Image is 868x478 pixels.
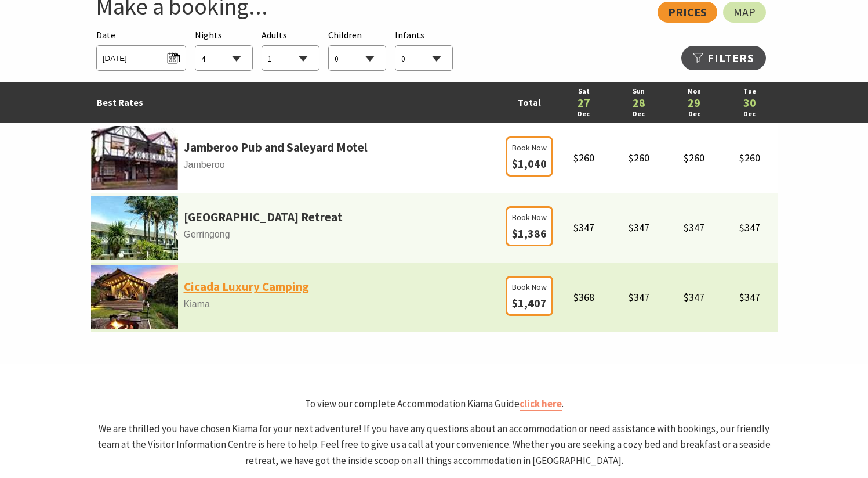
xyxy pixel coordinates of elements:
[91,396,778,412] p: To view our complete Accommodation Kiama Guide .
[728,97,771,109] a: 30
[91,421,778,469] p: We are thrilled you have chosen Kiama for your next adventure! If you have any questions about an...
[91,227,503,242] span: Gerringong
[673,109,716,120] a: Dec
[96,29,115,41] span: Date
[184,138,368,157] a: Jamberoo Pub and Saleyard Motel
[262,29,287,41] span: Adults
[617,109,660,120] a: Dec
[520,397,562,411] a: click here
[91,196,178,260] img: parkridgea.jpg
[673,97,716,109] a: 29
[184,277,309,297] a: Cicada Luxury Camping
[562,86,605,97] a: Sat
[562,109,605,120] a: Dec
[573,290,594,304] span: $368
[733,8,756,17] span: Map
[103,49,180,64] span: [DATE]
[328,29,362,41] span: Children
[195,28,253,71] div: Choose a number of nights
[684,221,704,234] span: $347
[91,82,503,123] td: Best Rates
[562,97,605,109] a: 27
[573,221,594,234] span: $347
[91,297,503,312] span: Kiama
[684,290,704,304] span: $347
[617,97,660,109] a: 28
[503,82,556,123] td: Total
[629,151,649,164] span: $260
[512,141,547,154] span: Book Now
[728,109,771,120] a: Dec
[91,126,178,190] img: Footballa.jpg
[739,290,760,304] span: $347
[617,86,660,97] a: Sun
[91,265,178,329] img: cicadalc-primary-31d37d92-1cfa-4b29-b30e-8e55f9b407e4.jpg
[723,2,766,23] a: Map
[673,86,716,97] a: Mon
[512,211,547,224] span: Book Now
[512,281,547,293] span: Book Now
[728,86,771,97] a: Tue
[739,221,760,234] span: $347
[739,151,760,164] span: $260
[512,156,547,171] span: $1,040
[506,228,553,240] a: Book Now $1,386
[512,226,547,240] span: $1,386
[395,29,424,41] span: Infants
[684,151,704,164] span: $260
[184,207,343,227] a: [GEOGRAPHIC_DATA] Retreat
[195,28,222,43] span: Nights
[91,157,503,172] span: Jamberoo
[512,296,547,310] span: $1,407
[506,298,553,310] a: Book Now $1,407
[573,151,594,164] span: $260
[506,159,553,170] a: Book Now $1,040
[629,290,649,304] span: $347
[96,28,186,71] div: Please choose your desired arrival date
[629,221,649,234] span: $347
